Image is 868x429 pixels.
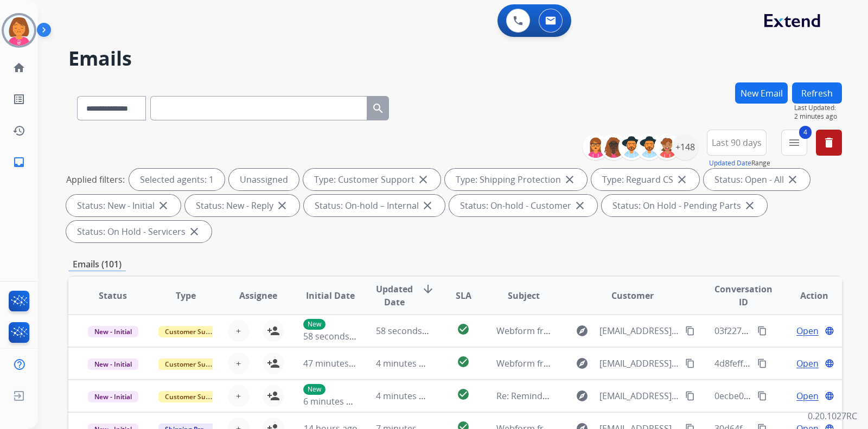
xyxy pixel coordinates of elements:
mat-icon: close [421,199,434,212]
h2: Emails [68,48,842,69]
span: Initial Date [306,289,355,302]
span: Customer Support [158,391,229,402]
span: Assignee [239,289,277,302]
div: Status: On-hold – Internal [304,195,445,216]
mat-icon: language [825,326,834,336]
p: New [303,384,325,395]
button: + [228,320,250,342]
mat-icon: delete [822,136,835,149]
mat-icon: check_circle [457,388,470,401]
span: Customer Support [158,326,229,337]
div: Type: Customer Support [303,169,441,190]
span: 47 minutes ago [303,357,366,369]
span: 4 minutes ago [376,390,434,402]
mat-icon: inbox [12,156,25,169]
span: Last Updated: [794,104,842,112]
mat-icon: history [12,124,25,137]
p: Applied filters: [66,173,125,186]
div: Status: New - Reply [185,195,299,216]
button: Last 90 days [707,130,767,156]
button: Refresh [792,82,842,104]
span: + [236,389,241,402]
span: Last 90 days [712,140,762,145]
mat-icon: close [417,173,430,186]
span: Customer [611,289,654,302]
mat-icon: check_circle [457,323,470,336]
th: Action [769,277,842,315]
mat-icon: search [372,102,385,115]
div: Status: Open - All [704,169,810,190]
mat-icon: content_copy [757,391,767,401]
span: Status [99,289,127,302]
mat-icon: close [786,173,799,186]
mat-icon: close [276,199,289,212]
p: Emails (101) [68,258,126,271]
span: Range [709,158,770,168]
div: Status: On Hold - Pending Parts [602,195,767,216]
mat-icon: explore [576,389,589,402]
span: Open [796,324,819,337]
mat-icon: person_add [267,324,280,337]
button: Updated Date [709,159,751,168]
mat-icon: close [188,225,201,238]
p: New [303,319,325,330]
span: Subject [508,289,540,302]
mat-icon: close [675,173,688,186]
mat-icon: check_circle [457,355,470,368]
span: Conversation ID [714,283,773,309]
div: Type: Shipping Protection [445,169,587,190]
button: 4 [781,130,807,156]
span: [EMAIL_ADDRESS][DOMAIN_NAME] [599,357,679,370]
span: New - Initial [88,326,138,337]
span: Updated Date [376,283,413,309]
mat-icon: content_copy [685,326,695,336]
mat-icon: content_copy [685,358,695,368]
span: Open [796,389,819,402]
p: 0.20.1027RC [808,409,857,422]
span: Customer Support [158,358,229,370]
mat-icon: explore [576,324,589,337]
mat-icon: close [563,173,576,186]
span: [EMAIL_ADDRESS][DOMAIN_NAME] [599,389,679,402]
img: avatar [4,15,34,46]
span: 4 minutes ago [376,357,434,369]
mat-icon: list_alt [12,93,25,106]
span: Re: Reminder! Send in your product to proceed with your claim [496,390,754,402]
span: SLA [456,289,471,302]
button: New Email [735,82,788,104]
div: +148 [672,134,698,160]
mat-icon: content_copy [757,326,767,336]
span: Open [796,357,819,370]
span: 6 minutes ago [303,395,361,407]
span: Webform from [EMAIL_ADDRESS][DOMAIN_NAME] on [DATE] [496,325,742,337]
mat-icon: close [743,199,756,212]
div: Status: On-hold - Customer [449,195,597,216]
div: Unassigned [229,169,299,190]
span: [EMAIL_ADDRESS][DOMAIN_NAME] [599,324,679,337]
mat-icon: arrow_downward [422,283,435,296]
mat-icon: person_add [267,389,280,402]
mat-icon: language [825,391,834,401]
span: 4 [799,126,812,139]
button: + [228,353,250,374]
mat-icon: explore [576,357,589,370]
mat-icon: person_add [267,357,280,370]
span: + [236,357,241,370]
span: 2 minutes ago [794,112,842,121]
span: + [236,324,241,337]
div: Status: On Hold - Servicers [66,221,212,242]
mat-icon: content_copy [757,358,767,368]
mat-icon: close [157,199,170,212]
span: 58 seconds ago [303,330,367,342]
mat-icon: language [825,358,834,368]
div: Selected agents: 1 [129,169,225,190]
span: New - Initial [88,391,138,402]
div: Status: New - Initial [66,195,181,216]
span: 58 seconds ago [376,325,439,337]
span: Webform from [EMAIL_ADDRESS][DOMAIN_NAME] on [DATE] [496,357,742,369]
span: New - Initial [88,358,138,370]
mat-icon: menu [788,136,801,149]
mat-icon: close [573,199,586,212]
div: Type: Reguard CS [591,169,699,190]
mat-icon: content_copy [685,391,695,401]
